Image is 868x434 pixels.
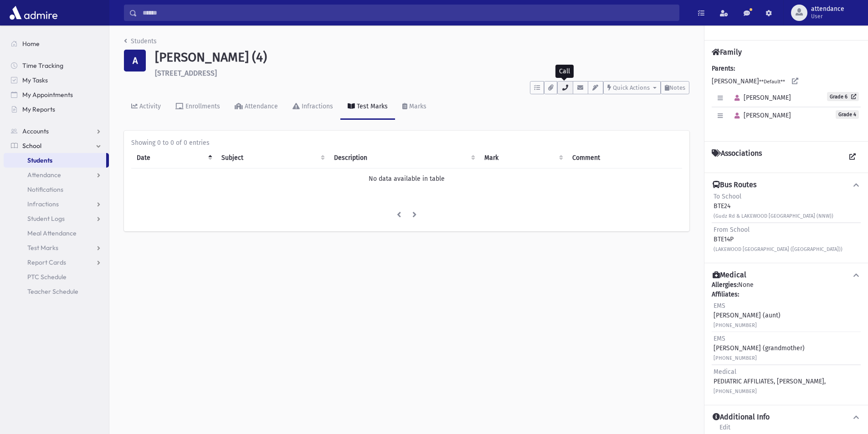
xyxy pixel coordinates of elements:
[22,142,41,150] span: School
[4,255,109,270] a: Report Cards
[714,334,805,363] div: [PERSON_NAME] (grandmother)
[22,76,48,84] span: My Tasks
[4,138,109,153] a: School
[155,50,689,65] h1: [PERSON_NAME] (4)
[227,94,285,120] a: Attendance
[613,84,650,91] span: Quick Actions
[714,301,781,330] div: [PERSON_NAME] (aunt)
[22,61,63,70] span: Time Tracking
[479,148,567,168] th: Mark : activate to sort column ascending
[4,211,109,226] a: Student Logs
[27,214,65,223] span: Student Logs
[4,240,109,255] a: Test Marks
[4,87,109,102] a: My Appointments
[844,149,861,165] a: View all Associations
[669,84,685,91] span: Notes
[714,192,833,220] div: BTE24
[730,94,791,102] span: [PERSON_NAME]
[714,226,750,234] span: From School
[4,284,109,299] a: Teacher Schedule
[661,81,689,94] button: Notes
[168,94,227,120] a: Enrollments
[714,213,833,219] small: (Gudz Rd & LAKEWOOD [GEOGRAPHIC_DATA] (NNW))
[27,273,67,281] span: PTC Schedule
[712,281,738,289] b: Allergies:
[713,180,756,190] h4: Bus Routes
[329,148,479,168] th: Description: activate to sort column ascending
[27,287,78,296] span: Teacher Schedule
[714,368,736,376] span: Medical
[407,102,426,110] div: Marks
[300,102,333,110] div: Infractions
[712,64,861,134] div: [PERSON_NAME]
[712,48,742,56] h4: Family
[567,148,682,168] th: Comment
[27,244,58,252] span: Test Marks
[4,153,106,168] a: Students
[22,91,73,99] span: My Appointments
[811,5,844,13] span: attendance
[216,148,329,168] th: Subject: activate to sort column ascending
[836,110,859,119] span: Grade 4
[27,200,59,208] span: Infractions
[4,73,109,87] a: My Tasks
[4,102,109,117] a: My Reports
[713,413,770,422] h4: Additional Info
[340,94,395,120] a: Test Marks
[714,388,757,394] small: [PHONE_NUMBER]
[712,180,861,190] button: Bus Routes
[712,280,861,398] div: None
[827,92,859,101] a: Grade 6
[27,171,61,179] span: Attendance
[714,193,741,200] span: To School
[243,102,278,110] div: Attendance
[22,40,40,48] span: Home
[714,225,842,254] div: BTE14P
[714,322,757,328] small: [PHONE_NUMBER]
[4,197,109,211] a: Infractions
[4,36,109,51] a: Home
[355,102,388,110] div: Test Marks
[131,148,216,168] th: Date: activate to sort column descending
[730,112,791,119] span: [PERSON_NAME]
[712,65,735,72] b: Parents:
[712,291,739,298] b: Affiliates:
[27,185,63,194] span: Notifications
[27,258,66,266] span: Report Cards
[184,102,220,110] div: Enrollments
[4,182,109,197] a: Notifications
[712,149,762,165] h4: Associations
[27,229,77,237] span: Meal Attendance
[137,5,679,21] input: Search
[4,270,109,284] a: PTC Schedule
[131,168,682,189] td: No data available in table
[714,335,725,342] span: EMS
[555,65,574,78] div: Call
[714,302,725,310] span: EMS
[712,413,861,422] button: Additional Info
[27,156,52,164] span: Students
[712,271,861,280] button: Medical
[714,246,842,252] small: (LAKEWOOD [GEOGRAPHIC_DATA] ([GEOGRAPHIC_DATA]))
[124,50,146,71] div: A
[124,94,168,120] a: Activity
[131,138,682,148] div: Showing 0 to 0 of 0 entries
[138,102,161,110] div: Activity
[713,271,746,280] h4: Medical
[7,4,60,22] img: AdmirePro
[22,127,49,135] span: Accounts
[124,37,157,45] a: Students
[811,13,844,20] span: User
[155,69,689,77] h6: [STREET_ADDRESS]
[124,36,157,50] nav: breadcrumb
[4,124,109,138] a: Accounts
[603,81,661,94] button: Quick Actions
[22,105,55,113] span: My Reports
[714,367,826,396] div: PEDIATRIC AFFILIATES, [PERSON_NAME],
[4,168,109,182] a: Attendance
[714,355,757,361] small: [PHONE_NUMBER]
[4,58,109,73] a: Time Tracking
[285,94,340,120] a: Infractions
[4,226,109,240] a: Meal Attendance
[395,94,434,120] a: Marks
